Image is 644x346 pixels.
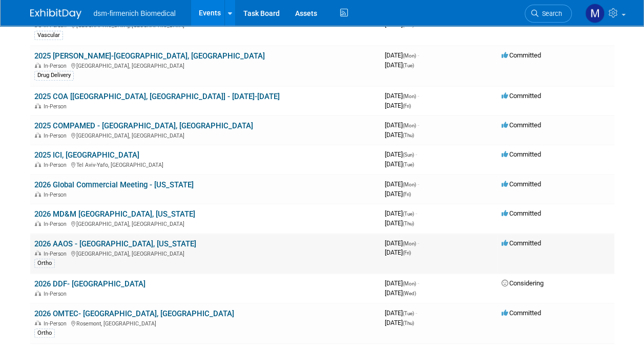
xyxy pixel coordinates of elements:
span: In-Person [44,132,70,139]
span: [DATE] [385,239,419,247]
div: Tel Aviv-Yafo, [GEOGRAPHIC_DATA] [34,160,377,168]
span: (Sun) [403,152,414,158]
a: 2026 AAOS - [GEOGRAPHIC_DATA], [US_STATE] [34,239,196,248]
a: 2025 ICI, [GEOGRAPHIC_DATA] [34,150,139,160]
img: In-Person Event [35,221,41,226]
span: (Wed) [403,291,416,296]
div: Ortho [34,259,55,268]
a: 2025 COMPAMED - [GEOGRAPHIC_DATA], [GEOGRAPHIC_DATA] [34,121,253,130]
span: (Thu) [403,221,414,226]
span: [DATE] [385,248,411,256]
span: (Thu) [403,320,414,326]
span: Committed [502,239,541,247]
div: Drug Delivery [34,71,74,80]
span: (Mon) [403,241,416,246]
img: In-Person Event [35,162,41,167]
span: [DATE] [385,209,417,217]
img: In-Person Event [35,63,41,68]
span: - [416,309,417,317]
img: Melanie Davison [585,4,605,23]
span: (Tue) [403,162,414,167]
span: [DATE] [385,102,411,109]
span: In-Person [44,103,70,110]
span: In-Person [44,221,70,227]
span: Committed [502,121,541,129]
span: (Tue) [403,311,414,316]
span: [DATE] [385,61,414,69]
span: Considering [502,279,544,287]
span: (Tue) [403,63,414,68]
span: [DATE] [385,319,414,326]
span: dsm-firmenich Biomedical [94,9,176,17]
span: [DATE] [385,150,417,158]
a: 2026 DDF- [GEOGRAPHIC_DATA] [34,279,146,289]
div: [GEOGRAPHIC_DATA], [GEOGRAPHIC_DATA] [34,219,377,227]
span: - [418,279,419,287]
span: (Fri) [403,191,411,197]
span: In-Person [44,320,70,327]
span: [DATE] [385,309,417,317]
span: - [416,150,417,158]
span: - [418,239,419,247]
span: [DATE] [385,131,414,139]
span: (Fri) [403,103,411,109]
a: Search [525,5,572,23]
span: Search [538,10,562,17]
span: - [418,180,419,188]
a: 2026 MD&M [GEOGRAPHIC_DATA], [US_STATE] [34,209,195,219]
img: In-Person Event [35,320,41,325]
span: In-Person [44,63,70,69]
span: Committed [502,209,541,217]
div: Vascular [34,31,63,40]
a: 2025 [PERSON_NAME]-[GEOGRAPHIC_DATA], [GEOGRAPHIC_DATA] [34,51,265,61]
a: 2026 Global Commercial Meeting - [US_STATE] [34,180,194,189]
span: (Mon) [403,123,416,128]
div: Rosemont, [GEOGRAPHIC_DATA] [34,319,377,327]
span: (Mon) [403,182,416,187]
span: - [416,209,417,217]
div: [GEOGRAPHIC_DATA], [GEOGRAPHIC_DATA] [34,61,377,69]
span: [DATE] [385,160,414,168]
span: (Tue) [403,211,414,217]
span: [DATE] [385,190,411,198]
img: In-Person Event [35,103,41,108]
img: In-Person Event [35,251,41,256]
span: - [418,92,419,100]
img: ExhibitDay [30,9,81,19]
a: 2026 OMTEC- [GEOGRAPHIC_DATA], [GEOGRAPHIC_DATA] [34,309,234,318]
span: [DATE] [385,121,419,129]
span: In-Person [44,162,70,168]
span: Committed [502,309,541,317]
img: In-Person Event [35,191,41,197]
img: In-Person Event [35,291,41,296]
span: In-Person [44,191,70,198]
span: (Mon) [403,53,416,59]
span: (Mon) [403,281,416,286]
span: In-Person [44,291,70,297]
div: Ortho [34,329,55,338]
span: - [418,51,419,59]
span: Committed [502,180,541,188]
span: (Fri) [403,250,411,256]
span: [DATE] [385,219,414,227]
span: [DATE] [385,180,419,188]
span: [DATE] [385,92,419,100]
div: [GEOGRAPHIC_DATA], [GEOGRAPHIC_DATA] [34,249,377,257]
div: [GEOGRAPHIC_DATA], [GEOGRAPHIC_DATA] [34,131,377,139]
span: Committed [502,150,541,158]
span: Committed [502,92,541,100]
span: Committed [502,51,541,59]
span: In-Person [44,251,70,257]
span: - [418,121,419,129]
img: In-Person Event [35,132,41,138]
span: [DATE] [385,51,419,59]
span: (Mon) [403,93,416,99]
span: (Thu) [403,132,414,138]
a: 2025 COA [[GEOGRAPHIC_DATA], [GEOGRAPHIC_DATA]] - [DATE]-[DATE] [34,92,280,101]
span: [DATE] [385,289,416,297]
span: [DATE] [385,279,419,287]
